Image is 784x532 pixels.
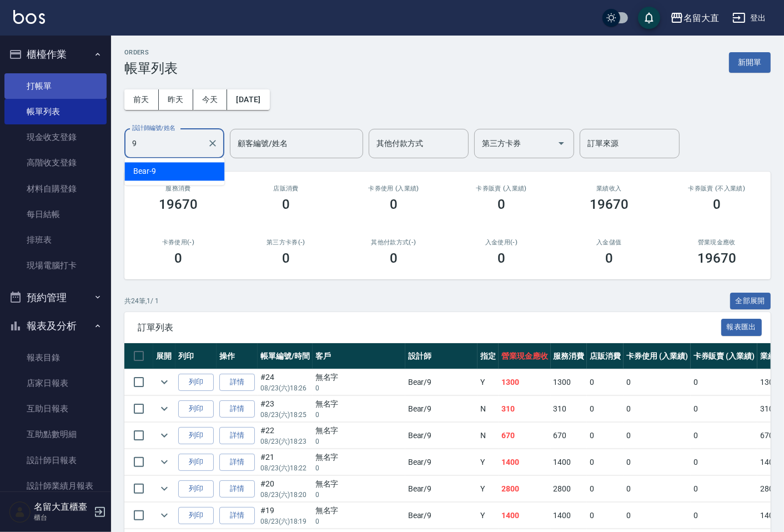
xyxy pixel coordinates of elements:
td: Bear /9 [405,476,478,502]
span: 訂單列表 [138,322,721,333]
p: 08/23 (六) 18:20 [260,490,310,500]
td: Bear /9 [405,423,478,449]
td: 670 [551,423,587,449]
h3: 0 [282,250,290,266]
button: 櫃檯作業 [4,40,107,69]
td: 1400 [499,449,551,475]
h2: 店販消費 [245,185,326,192]
td: 0 [624,476,691,502]
a: 互助日報表 [4,396,107,421]
button: expand row [156,374,173,390]
h2: 營業現金應收 [676,239,757,246]
button: expand row [156,400,173,417]
a: 詳情 [219,507,255,524]
th: 展開 [153,343,175,369]
button: save [638,7,660,29]
span: Bear -9 [133,165,156,177]
td: 0 [691,503,758,529]
p: 0 [315,490,403,500]
h2: 卡券販賣 (不入業績) [676,185,757,192]
td: 1400 [551,503,587,529]
td: #21 [258,449,313,475]
button: 昨天 [159,89,193,110]
td: Y [478,476,499,502]
a: 設計師業績月報表 [4,473,107,499]
h2: 卡券使用 (入業績) [353,185,434,192]
a: 新開單 [729,57,771,67]
td: 0 [691,396,758,422]
p: 08/23 (六) 18:19 [260,516,310,526]
a: 高階收支登錄 [4,150,107,175]
a: 報表目錄 [4,345,107,370]
th: 卡券使用 (入業績) [624,343,691,369]
button: 新開單 [729,52,771,73]
a: 帳單列表 [4,99,107,124]
td: 0 [587,369,624,395]
button: expand row [156,454,173,470]
h2: ORDERS [124,49,178,56]
button: expand row [156,480,173,497]
label: 設計師編號/姓名 [132,124,175,132]
h5: 名留大直櫃臺 [34,501,91,513]
td: Bear /9 [405,396,478,422]
td: 2800 [551,476,587,502]
td: #24 [258,369,313,395]
td: 0 [587,449,624,475]
a: 詳情 [219,374,255,391]
p: 櫃台 [34,513,91,523]
h3: 0 [282,197,290,212]
h2: 第三方卡券(-) [245,239,326,246]
button: expand row [156,427,173,444]
td: 670 [499,423,551,449]
td: 0 [624,369,691,395]
button: 列印 [178,427,214,444]
td: Bear /9 [405,503,478,529]
td: 0 [587,476,624,502]
button: 預約管理 [4,283,107,312]
img: Logo [13,10,45,24]
a: 互助點數明細 [4,421,107,447]
td: 310 [551,396,587,422]
a: 詳情 [219,427,255,444]
h3: 服務消費 [138,185,219,192]
h2: 卡券販賣 (入業績) [461,185,542,192]
button: 列印 [178,400,214,418]
td: 1400 [499,503,551,529]
th: 指定 [478,343,499,369]
p: 0 [315,383,403,393]
p: 08/23 (六) 18:25 [260,410,310,420]
button: Open [552,134,570,152]
td: Y [478,503,499,529]
h2: 卡券使用(-) [138,239,219,246]
p: 0 [315,410,403,420]
button: 報表匯出 [721,319,762,336]
td: 1400 [551,449,587,475]
th: 店販消費 [587,343,624,369]
h3: 0 [174,250,182,266]
div: 名留大直 [684,11,719,25]
a: 現金收支登錄 [4,124,107,150]
a: 排班表 [4,227,107,253]
td: 0 [691,449,758,475]
td: #20 [258,476,313,502]
td: N [478,423,499,449]
a: 打帳單 [4,73,107,99]
h3: 0 [605,250,613,266]
th: 列印 [175,343,217,369]
a: 詳情 [219,480,255,498]
td: #23 [258,396,313,422]
td: 310 [499,396,551,422]
td: 0 [624,449,691,475]
h2: 入金使用(-) [461,239,542,246]
td: Y [478,369,499,395]
p: 08/23 (六) 18:26 [260,383,310,393]
td: 0 [624,396,691,422]
h3: 0 [497,197,505,212]
button: 列印 [178,480,214,498]
h3: 19670 [159,197,198,212]
h2: 其他付款方式(-) [353,239,434,246]
th: 客戶 [313,343,405,369]
button: 登出 [728,8,771,28]
td: 0 [587,423,624,449]
a: 每日結帳 [4,202,107,227]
